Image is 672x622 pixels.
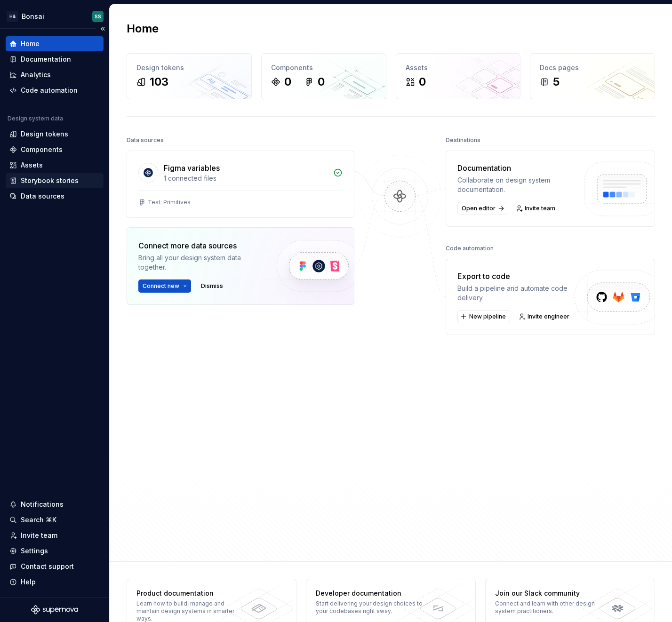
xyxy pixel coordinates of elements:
a: Invite engineer [516,310,574,323]
a: Open editor [457,202,507,215]
svg: Supernova Logo [31,605,78,614]
a: Figma variables1 connected filesTest: Primitives [127,151,354,218]
div: Developer documentation [316,589,424,598]
div: Code automation [21,86,78,95]
a: Code automation [6,83,104,98]
span: Invite team [525,205,555,212]
div: Assets [21,160,43,170]
div: Connect more data sources [138,240,261,251]
button: Collapse sidebar [96,22,109,35]
span: Dismiss [201,282,223,290]
div: Connect and learn with other design system practitioners. [495,600,603,615]
div: Notifications [21,500,64,509]
span: Invite engineer [528,313,569,320]
a: Components [6,142,104,157]
div: Docs pages [540,63,645,72]
div: Bonsai [22,12,44,21]
a: Data sources [6,189,104,204]
div: 1 connected files [164,174,328,183]
div: 0 [284,74,291,89]
div: Storybook stories [21,176,79,185]
div: Invite team [21,531,57,540]
button: Notifications [6,497,104,512]
a: Assets [6,158,104,173]
a: Components00 [261,53,386,99]
h2: Home [127,21,159,36]
div: Settings [21,546,48,556]
div: Search ⌘K [21,515,56,525]
div: Figma variables [164,162,220,174]
div: H& [7,11,18,22]
div: 5 [553,74,560,89]
a: Analytics [6,67,104,82]
div: Contact support [21,562,74,571]
div: 0 [419,74,426,89]
div: Destinations [446,134,480,147]
div: Components [21,145,63,154]
div: Design tokens [136,63,242,72]
div: Test: Primitives [148,199,191,206]
div: Export to code [457,271,574,282]
div: Build a pipeline and automate code delivery. [457,284,574,303]
span: New pipeline [469,313,506,320]
div: Assets [406,63,511,72]
a: Docs pages5 [530,53,655,99]
div: Design tokens [21,129,68,139]
div: Data sources [21,191,64,201]
div: Analytics [21,70,51,80]
a: Invite team [6,528,104,543]
button: Connect new [138,279,191,293]
div: Product documentation [136,589,244,598]
div: Join our Slack community [495,589,603,598]
div: 0 [318,74,325,89]
div: Home [21,39,40,48]
div: Data sources [127,134,164,147]
a: Storybook stories [6,173,104,188]
div: Help [21,577,36,587]
span: Connect new [143,282,179,290]
a: Design tokens103 [127,53,252,99]
button: Help [6,574,104,590]
a: Design tokens [6,127,104,142]
button: Contact support [6,559,104,574]
a: Invite team [513,202,560,215]
button: New pipeline [457,310,510,323]
div: Start delivering your design choices to your codebases right away. [316,600,424,615]
a: Documentation [6,52,104,67]
a: Settings [6,543,104,558]
div: Code automation [446,242,494,255]
div: 103 [150,74,168,89]
div: Collaborate on design system documentation. [457,175,574,194]
div: Documentation [457,162,574,174]
div: Design system data [8,115,63,122]
button: Dismiss [197,279,227,293]
button: H&BonsaiSS [2,6,107,26]
div: SS [95,13,101,20]
span: Open editor [462,205,496,212]
a: Home [6,36,104,51]
div: Documentation [21,55,71,64]
a: Assets0 [396,53,521,99]
div: Bring all your design system data together. [138,253,261,272]
button: Search ⌘K [6,512,104,527]
div: Components [271,63,376,72]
